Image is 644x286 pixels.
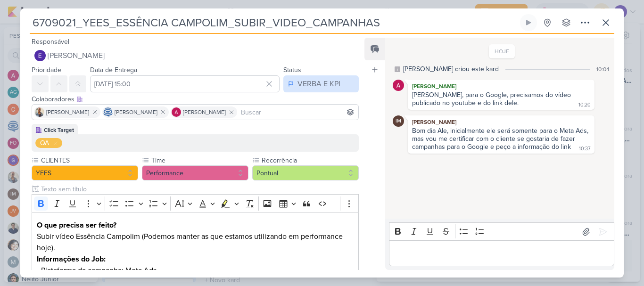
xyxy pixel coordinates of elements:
div: Bom dia Ale, inicialmente ele será somente para o Meta Ads, mas vou me certificar com o cliente s... [412,127,590,151]
div: [PERSON_NAME], para o Google, precisamos do vídeo publicado no youtube e do link dele. [412,91,573,107]
button: VERBA E KPI [283,75,359,92]
div: QA [40,138,49,148]
label: Responsável [32,38,69,46]
div: 10:04 [596,65,610,74]
strong: O que precisa ser feito? [37,221,116,230]
span: [PERSON_NAME] [115,108,157,116]
strong: Informações do Job: [37,254,106,264]
label: CLIENTES [40,155,138,165]
div: Editor toolbar [32,194,359,212]
div: [PERSON_NAME] [410,117,593,127]
img: Caroline Traven De Andrade [103,107,113,117]
div: Editor toolbar [389,222,614,241]
input: Select a date [90,75,280,92]
label: Recorrência [261,155,359,165]
div: [PERSON_NAME] [410,82,593,91]
input: Texto sem título [39,184,359,194]
div: Isabella Machado Guimarães [393,115,404,127]
img: Iara Santos [35,107,44,117]
p: Subir vídeo Essência Campolim (Podemos manter as que estamos utilizando em performance hoje). [37,231,354,253]
div: Colaboradores [32,94,359,104]
img: Alessandra Gomes [393,80,404,91]
span: [PERSON_NAME] [46,108,89,116]
span: [PERSON_NAME] [48,50,105,61]
button: YEES [32,165,138,180]
img: Alessandra Gomes [172,107,181,117]
button: Pontual [252,165,359,180]
p: IM [396,119,401,124]
input: Kard Sem Título [30,14,518,31]
div: VERBA E KPI [297,78,340,90]
label: Prioridade [32,66,61,74]
div: 10:37 [579,145,591,153]
label: Data de Entrega [90,66,137,74]
div: Ligar relógio [525,19,532,26]
span: [PERSON_NAME] [183,108,226,116]
div: 10:20 [578,101,591,109]
img: Eduardo Quaresma [34,50,46,61]
div: Editor editing area: main [389,240,614,266]
div: [PERSON_NAME] criou este kard [403,64,499,74]
button: [PERSON_NAME] [32,47,359,64]
label: Time [150,155,248,165]
input: Buscar [239,106,356,118]
div: Click Target [44,126,74,134]
button: Performance [142,165,248,180]
label: Status [283,66,301,74]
